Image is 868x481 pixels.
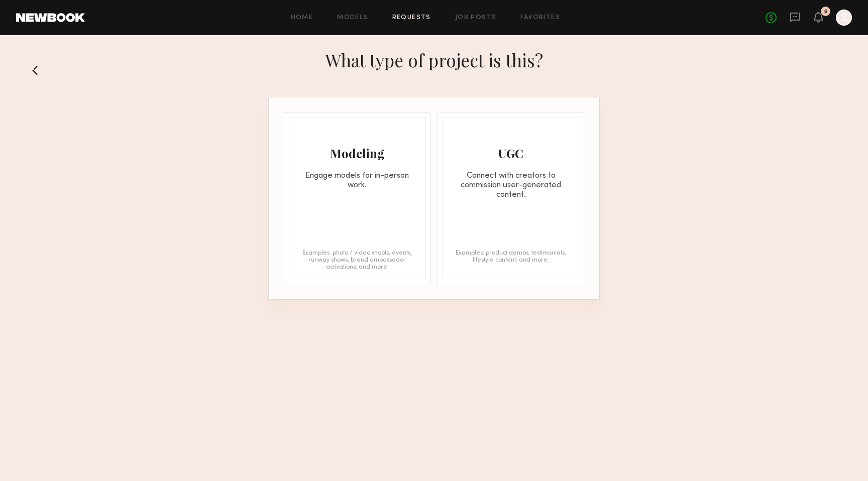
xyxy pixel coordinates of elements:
[443,145,579,161] div: UGC
[824,9,827,15] div: 5
[325,48,543,72] h1: What type of project is this?
[299,250,415,270] div: Examples: photo / video shoots, events, runway shows, brand ambassador activations, and more.
[291,15,313,21] a: Home
[453,250,569,270] div: Examples: product demos, testimonials, lifestyle content, and more.
[443,171,579,200] div: Connect with creators to commission user-generated content.
[455,15,497,21] a: Job Posts
[289,145,425,161] div: Modeling
[836,10,852,26] a: S
[289,171,425,190] div: Engage models for in-person work.
[392,15,431,21] a: Requests
[520,15,560,21] a: Favorites
[337,15,368,21] a: Models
